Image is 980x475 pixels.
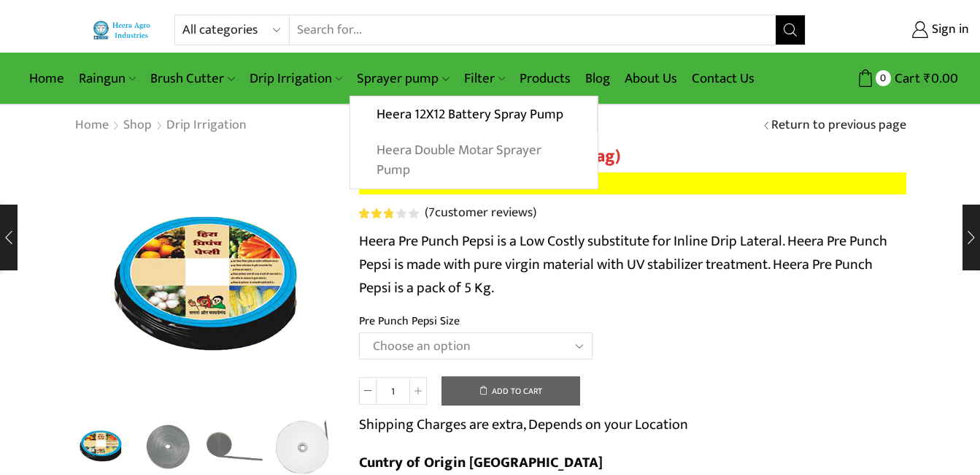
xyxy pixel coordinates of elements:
p: Shipping Charges are extra, Depends on your Location [359,413,688,436]
a: Raingun [72,61,143,96]
a: Heera 12X12 Battery Spray Pump [350,96,596,133]
a: Blog [578,61,617,96]
bdi: 0.00 [924,67,958,90]
span: 7 [428,202,435,224]
nav: Breadcrumb [74,116,247,135]
a: Return to previous page [771,116,906,135]
a: (7customer reviews) [425,204,536,223]
input: Product quantity [377,377,409,405]
span: 7 [359,208,421,218]
b: Cuntry of Origin [GEOGRAPHIC_DATA] [359,450,603,475]
a: Contact Us [684,61,762,96]
span: Rated out of 5 based on customer ratings [359,208,393,218]
a: Sprayer pump [350,61,456,96]
li: 2 / 5 [138,417,198,475]
li: 3 / 5 [206,417,266,475]
a: Home [22,61,72,96]
a: About Us [617,61,684,96]
span: Cart [891,69,920,88]
p: Heera Pre Punch Pepsi is a Low Costly substitute for Inline Drip Lateral. Heera Pre Punch Pepsi i... [359,229,906,300]
a: Sign in [827,17,969,43]
a: Brush Cutter [143,61,242,96]
button: Search button [776,15,805,45]
li: 4 / 5 [273,417,333,475]
a: Filter [457,61,512,96]
a: 0 Cart ₹0.00 [820,65,958,92]
a: Drip Irrigation [166,116,247,135]
a: Heera Double Motar Sprayer Pump [350,132,597,189]
h1: Heera Pre Punch Pepsi (5 Kg Bag) [359,146,906,167]
span: ₹ [924,67,931,90]
button: Add to cart [441,376,580,406]
div: Rated 2.86 out of 5 [359,208,418,218]
span: 0 [876,70,891,85]
img: Heera Pre Punch Pepsi [71,414,131,475]
li: 1 / 5 [71,417,131,475]
div: 1 / 5 [74,146,337,409]
a: Home [74,116,109,135]
a: Products [512,61,578,96]
label: Pre Punch Pepsi Size [359,313,460,330]
a: Shop [123,116,153,135]
a: Drip Irrigation [242,61,350,96]
span: Sign in [928,20,969,39]
input: Search for... [290,15,776,45]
